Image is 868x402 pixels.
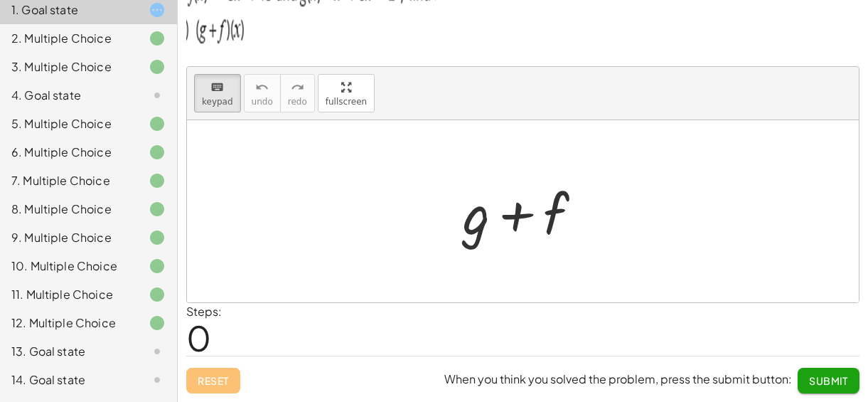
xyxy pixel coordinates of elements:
div: 11. Multiple Choice [11,286,126,303]
div: 1. Goal state [11,1,126,18]
i: keyboard [210,79,224,96]
i: Task not started. [149,87,166,104]
i: Task not started. [149,371,166,388]
div: 5. Multiple Choice [11,115,126,132]
div: 10. Multiple Choice [11,258,126,275]
i: Task finished. [149,115,166,132]
i: Task finished. [149,229,166,246]
button: keyboardkeypad [194,74,241,112]
span: Submit [809,374,848,387]
label: Steps: [186,304,222,319]
i: Task finished. [149,172,166,189]
span: undo [252,97,273,107]
button: redoredo [280,74,315,112]
i: redo [291,79,304,96]
i: Task finished. [149,30,166,47]
span: 0 [186,316,211,359]
i: Task not started. [149,343,166,360]
div: 12. Multiple Choice [11,314,126,332]
div: 3. Multiple Choice [11,58,126,75]
i: Task finished. [149,314,166,332]
button: undoundo [244,74,281,112]
div: 8. Multiple Choice [11,201,126,218]
span: redo [288,97,307,107]
i: undo [255,79,269,96]
i: Task finished. [149,144,166,161]
div: 6. Multiple Choice [11,144,126,161]
i: Task finished. [149,286,166,303]
i: Task finished. [149,58,166,75]
span: keypad [202,97,233,107]
i: Task started. [149,1,166,18]
i: Task finished. [149,201,166,218]
span: When you think you solved the problem, press the submit button: [444,371,792,386]
button: fullscreen [318,74,375,112]
i: Task finished. [149,258,166,275]
button: Submit [798,368,859,393]
div: 2. Multiple Choice [11,30,126,47]
span: fullscreen [326,97,367,107]
div: 14. Goal state [11,371,126,388]
div: 13. Goal state [11,343,126,360]
div: 9. Multiple Choice [11,229,126,246]
div: 7. Multiple Choice [11,172,126,189]
div: 4. Goal state [11,87,126,104]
